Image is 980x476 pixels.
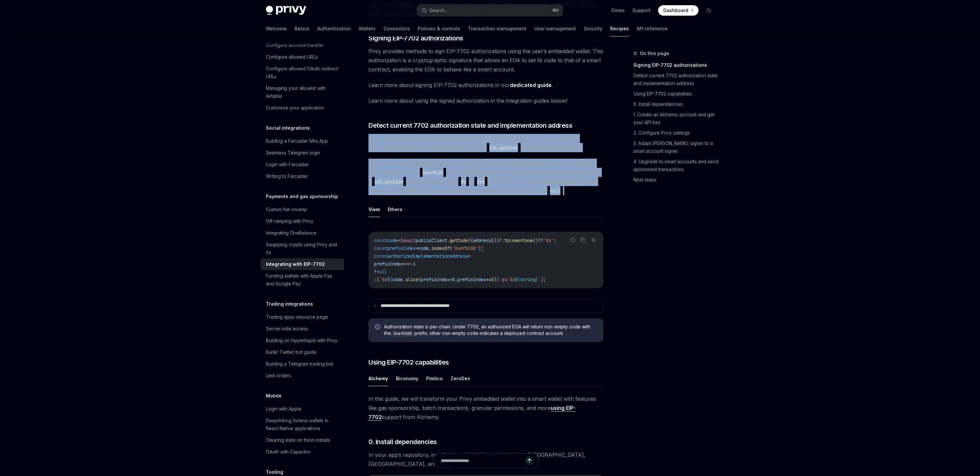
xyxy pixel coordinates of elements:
a: Login with Apple [261,403,344,415]
span: indexOf [431,245,450,251]
span: '0xef0100' [452,245,478,251]
span: ? [374,269,377,275]
span: On this page [640,50,669,57]
a: Seamless Telegram login [261,147,344,159]
a: Detect current 7702 authorization state and implementation address [633,70,719,89]
div: Deeplinking Solana wallets in React Native applications [266,417,340,432]
button: Ask AI [589,236,598,244]
div: Managing your allowlist with Airtable [266,84,340,100]
span: ${ [387,277,392,282]
span: } [536,277,538,282]
span: toLowerCase [504,238,533,243]
span: getCode [450,238,468,243]
a: Customize your application [261,102,344,114]
a: Using EIP-7702 capabilities [633,89,719,99]
div: Configure allowed URLs [266,53,318,61]
button: Biconomy [396,371,418,386]
span: + [486,277,489,282]
span: ` [538,277,541,282]
h5: Mobile [266,392,281,400]
code: null [547,187,563,195]
span: You can determine whether an EOA is currently delegated via EIP-7702 and read the authorized impl... [368,134,603,152]
span: - [411,261,413,267]
svg: Info [375,324,382,331]
button: Copy the contents from the code block [579,236,587,244]
a: Server-side access [261,323,344,335]
button: Ethers [388,202,402,217]
a: Swapping crypto using Privy and 0x [261,239,344,258]
button: Viem [368,202,380,217]
span: prefixIndex [421,277,450,282]
span: ${ [515,277,520,282]
span: '0x' [543,238,554,243]
a: Welcome [266,21,287,36]
span: `0x [507,277,515,282]
div: Server-side access [266,325,308,333]
span: ?? [538,238,543,243]
input: Ask a question... [441,454,525,468]
a: Managing your allowlist with Airtable [261,82,344,102]
span: 0. Install dependencies [368,437,437,446]
span: `0x [379,277,387,282]
button: ZeroDev [451,371,470,386]
button: Alchemy [368,371,388,386]
a: User management [534,21,576,36]
span: . [447,238,450,243]
code: 0xef0100 [391,330,414,337]
span: = [397,238,400,243]
span: () [533,238,538,243]
a: Funding wallets with Apple Pay and Google Pay [261,270,344,290]
a: Building a Farcaster Mini App [261,135,344,147]
a: Configure allowed URLs [261,51,344,63]
span: Detect current 7702 authorization state and implementation address [368,121,572,130]
a: Demo [612,7,625,14]
div: Bankr Twitter bot guide [266,348,316,356]
a: Next steps [633,175,719,185]
span: ( [377,277,379,282]
a: dedicated guide [510,82,552,89]
button: Search...⌘K [417,5,563,16]
a: Configure allowed OAuth redirect URLs [261,63,344,82]
a: Wallets [359,21,376,36]
a: 4. Upgrade to smart accounts and send sponsored transactions [633,156,719,175]
a: Support [632,7,650,14]
a: 3. Adapt [PERSON_NAME] signer to a smart account signer [633,138,719,156]
a: Off-ramping with Privy [261,215,344,227]
h5: Payments and gas sponsorship [266,193,338,200]
span: } [497,277,499,282]
button: Report incorrect code [569,236,577,244]
div: Limit orders [266,372,291,380]
div: Building a Telegram trading bot [266,360,333,368]
div: Login with Farcaster [266,161,309,168]
button: Send message [525,456,534,465]
span: null [377,269,387,275]
div: Custom fiat onramp [266,206,307,213]
button: Pimlico [426,371,443,386]
span: slice [405,277,418,282]
a: Authentication [317,21,351,36]
span: ( [450,245,452,251]
span: ( [418,277,421,282]
span: ⌘ K [552,8,559,13]
div: Writing to Farcaster [266,172,308,180]
code: 0x [458,178,469,185]
div: Clearing state on fresh installs [266,436,330,444]
div: OAuth with Capacitor [266,448,311,456]
a: Building on Hyperliquid with Privy [261,335,344,346]
code: 0xef0100 [420,169,446,176]
span: const [374,238,387,243]
span: Privy provides methods to sign EIP-7702 authorizations using the user’s embedded wallet. This aut... [368,47,603,74]
span: const [374,245,387,251]
span: code [387,238,397,243]
a: Signing EIP-7702 authorizations [633,60,719,70]
span: const [374,253,387,259]
span: ` [499,277,502,282]
a: OAuth with Capacitor [261,446,344,458]
span: In this guide, we will transform your Privy embedded wallet into a smart wallet with features lik... [368,394,603,422]
div: Building a Farcaster Mini App [266,137,328,145]
a: Recipes [610,21,629,36]
a: Policies & controls [418,21,460,36]
a: Transaction management [468,21,526,36]
h5: Trading integrations [266,300,313,308]
span: : [374,277,377,282]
